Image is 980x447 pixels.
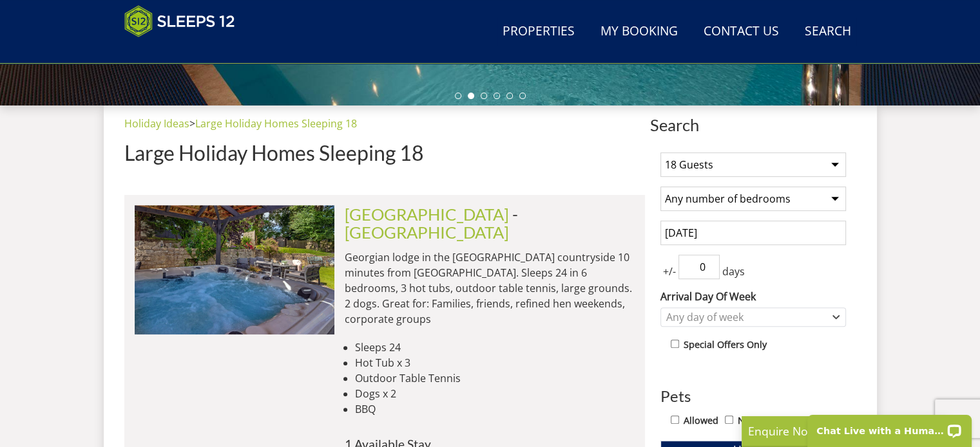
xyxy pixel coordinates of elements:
h3: Pets [660,388,846,405]
a: Search [800,17,856,46]
li: BBQ [355,401,635,417]
iframe: Customer reviews powered by Trustpilot [118,45,253,56]
a: [GEOGRAPHIC_DATA] [345,223,509,242]
p: Georgian lodge in the [GEOGRAPHIC_DATA] countryside 10 minutes from [GEOGRAPHIC_DATA]. Sleeps 24 ... [345,250,635,327]
img: open-uri20250716-22-em0v1f.original. [135,205,334,334]
a: Holiday Ideas [124,116,189,131]
span: - [345,205,518,242]
iframe: LiveChat chat widget [799,406,980,447]
input: Arrival Date [660,221,846,245]
li: Sleeps 24 [355,340,635,355]
li: Hot Tub x 3 [355,355,635,370]
a: Large Holiday Homes Sleeping 18 [195,116,357,131]
span: +/- [660,264,678,279]
label: Arrival Day Of Week [660,289,846,304]
li: Dogs x 2 [355,386,635,401]
img: Sleeps 12 [124,5,235,37]
a: [GEOGRAPHIC_DATA] [345,205,509,224]
a: Properties [497,17,580,46]
div: Combobox [660,307,846,327]
a: My Booking [595,17,683,46]
span: Search [650,116,856,134]
label: Not Allowed [738,414,791,428]
a: Contact Us [698,17,784,46]
li: Outdoor Table Tennis [355,370,635,386]
div: Any day of week [663,310,830,324]
label: Allowed [684,414,718,428]
label: Special Offers Only [684,338,767,352]
span: days [720,264,747,279]
span: > [189,116,195,131]
h1: Large Holiday Homes Sleeping 18 [124,141,645,164]
p: Enquire Now [748,423,941,439]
